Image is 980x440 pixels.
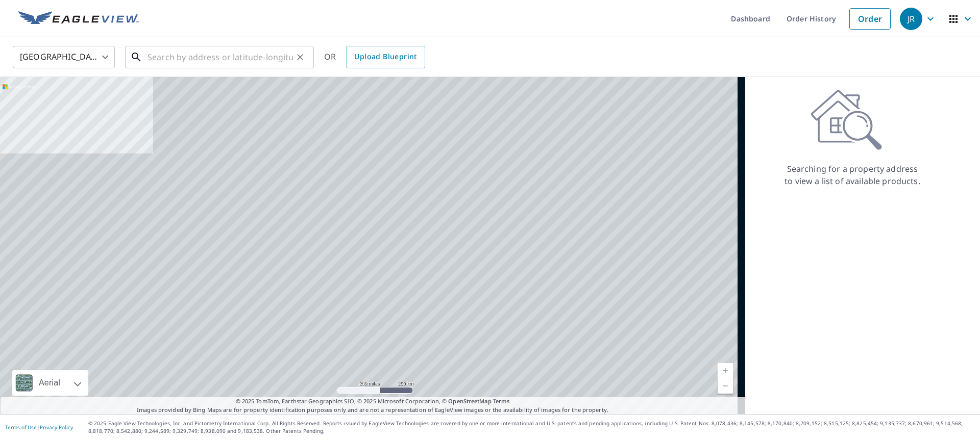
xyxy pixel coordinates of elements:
[40,424,73,431] a: Privacy Policy
[12,370,88,396] div: Aerial
[36,370,63,396] div: Aerial
[293,50,307,64] button: Clear
[900,8,922,30] div: JR
[236,397,510,406] span: © 2025 TomTom, Earthstar Geographics SIO, © 2025 Microsoft Corporation, ©
[5,424,73,430] p: |
[88,420,975,435] p: © 2025 Eagle View Technologies, Inc. and Pictometry International Corp. All Rights Reserved. Repo...
[354,50,416,63] span: Upload Blueprint
[493,397,510,405] a: Terms
[718,363,733,378] a: Current Level 5, Zoom In
[18,11,139,27] img: EV Logo
[784,163,921,187] p: Searching for a property address to view a list of available products.
[718,378,733,394] a: Current Level 5, Zoom Out
[324,46,425,68] div: OR
[148,43,293,71] input: Search by address or latitude-longitude
[849,8,891,30] a: Order
[13,43,115,71] div: [GEOGRAPHIC_DATA]
[5,424,37,431] a: Terms of Use
[448,397,491,405] a: OpenStreetMap
[346,46,425,68] a: Upload Blueprint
